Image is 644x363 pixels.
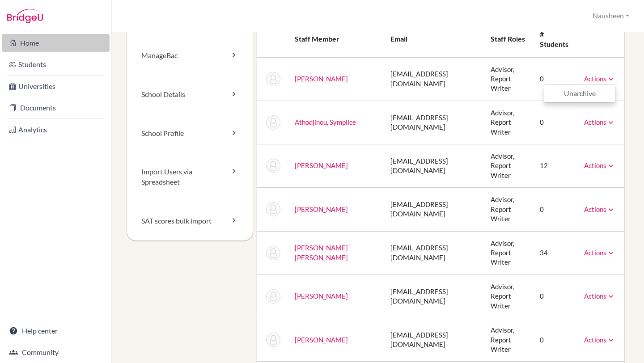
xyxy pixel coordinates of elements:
th: Staff member [288,22,384,57]
td: Advisor, Report Writer [483,57,533,101]
a: SAT scores bulk import [127,202,253,241]
td: [EMAIL_ADDRESS][DOMAIN_NAME] [383,57,483,101]
a: Actions [584,161,615,169]
td: Advisor, Report Writer [483,144,533,188]
a: [PERSON_NAME] [295,75,348,83]
a: Community [2,343,110,361]
img: Alpana Mukherjee [266,333,280,347]
a: Help center [2,322,110,340]
a: School Profile [127,114,253,153]
td: [EMAIL_ADDRESS][DOMAIN_NAME] [383,274,483,318]
td: [EMAIL_ADDRESS][DOMAIN_NAME] [383,101,483,144]
td: Advisor, Report Writer [483,318,533,362]
td: 12 [533,144,577,188]
td: 0 [533,188,577,231]
td: 0 [533,274,577,318]
a: [PERSON_NAME] [295,161,348,169]
a: Actions [584,249,615,257]
img: Bridge-U [7,9,43,23]
a: Athodjinou, Symplice [295,118,356,126]
a: Actions [584,292,615,300]
td: Advisor, Report Writer [483,188,533,231]
a: Analytics [2,121,110,139]
td: 0 [533,57,577,101]
a: School Details [127,75,253,114]
img: Symplice Athodjinou [266,115,280,130]
a: [PERSON_NAME] [295,205,348,213]
a: Actions [584,118,615,126]
img: Dominc Kobina Forson [266,246,280,260]
th: # students [533,22,577,57]
th: Email [383,22,483,57]
td: 34 [533,231,577,274]
img: Susana Brobbey [266,202,280,216]
a: Universities [2,77,110,95]
a: ManageBac [127,36,253,75]
a: Actions [584,75,615,83]
a: Actions [584,336,615,344]
button: Nausheen [589,8,633,24]
a: Import Users via Spreadsheet [127,152,253,202]
img: Lawrance Badoe [266,159,280,173]
a: [PERSON_NAME] [295,292,348,300]
ul: Actions [544,84,615,103]
a: Students [2,55,110,73]
a: Documents [2,99,110,117]
a: Home [2,34,110,52]
a: [PERSON_NAME] [PERSON_NAME] [295,244,348,261]
a: [PERSON_NAME] [295,336,348,344]
td: [EMAIL_ADDRESS][DOMAIN_NAME] [383,188,483,231]
td: [EMAIL_ADDRESS][DOMAIN_NAME] [383,144,483,188]
td: 0 [533,318,577,362]
img: (Archived) Beatrice Agyekum-Amfo [266,72,280,86]
td: Advisor, Report Writer [483,231,533,274]
img: (Archived) Emil Frempong [266,289,280,304]
td: 0 [533,101,577,144]
a: Unarchive [544,87,615,100]
td: [EMAIL_ADDRESS][DOMAIN_NAME] [383,318,483,362]
td: [EMAIL_ADDRESS][DOMAIN_NAME] [383,231,483,274]
th: Staff roles [483,22,533,57]
td: Advisor, Report Writer [483,274,533,318]
td: Advisor, Report Writer [483,101,533,144]
a: Actions [584,205,615,213]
